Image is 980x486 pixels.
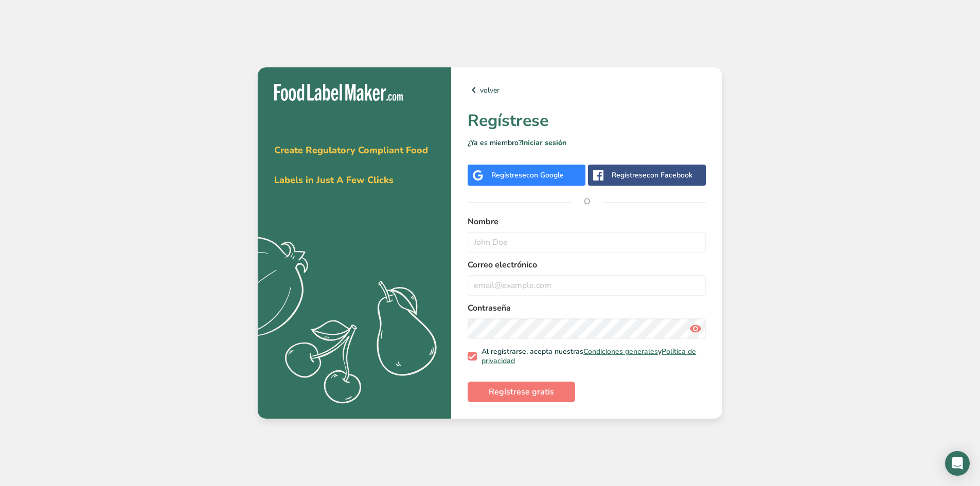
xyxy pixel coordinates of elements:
[468,302,706,314] label: Contraseña
[468,275,706,296] input: email@example.com
[274,144,428,186] span: Create Regulatory Compliant Food Labels in Just A Few Clicks
[468,259,706,271] label: Correo electrónico
[468,232,706,253] input: John Doe
[489,386,554,398] span: Regístrese gratis
[526,170,564,180] span: con Google
[468,137,706,148] p: ¿Ya es miembro?
[468,109,706,133] h1: Regístrese
[491,170,564,181] div: Regístrese
[468,84,706,96] a: volver
[945,451,970,476] div: Open Intercom Messenger
[522,138,566,148] a: Iniciar sesión
[612,170,692,181] div: Regístrese
[647,170,692,180] span: con Facebook
[468,215,706,228] label: Nombre
[482,347,696,366] a: Política de privacidad
[468,382,575,402] button: Regístrese gratis
[572,186,602,217] span: O
[583,347,658,356] a: Condiciones generales
[477,347,702,365] span: Al registrarse, acepta nuestras y
[274,84,403,101] img: Food Label Maker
